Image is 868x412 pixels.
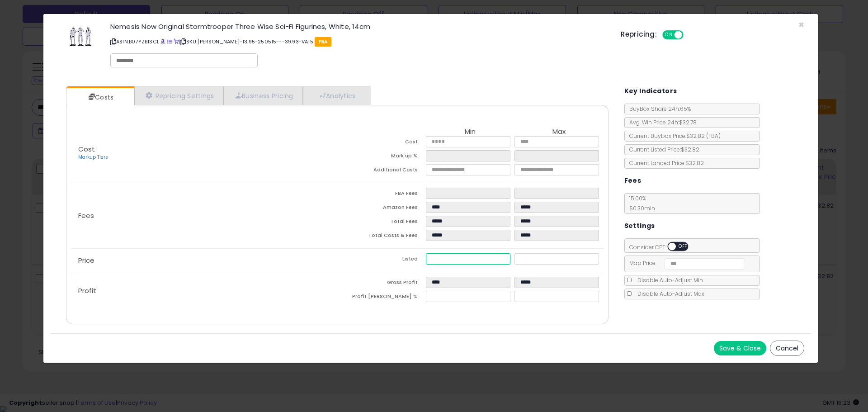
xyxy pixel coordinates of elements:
td: Total Fees [337,216,426,230]
td: Total Costs & Fees [337,230,426,244]
a: Analytics [303,86,370,105]
td: FBA Fees [337,188,426,202]
td: Profit [PERSON_NAME] % [337,291,426,305]
a: Your listing only [174,38,179,45]
p: Price [71,257,337,264]
a: Repricing Settings [134,86,224,105]
img: 41AaAg85oJL._SL60_.jpg [67,23,94,50]
p: Profit [71,287,337,294]
td: Amazon Fees [337,202,426,216]
span: Current Buybox Price: [625,132,721,140]
button: Cancel [770,341,804,356]
td: Mark up % [337,150,426,164]
span: FBA [315,37,331,47]
a: BuyBox page [160,38,165,45]
h5: Settings [624,220,655,232]
td: Additional Costs [337,164,426,178]
p: Fees [71,212,337,219]
span: OFF [682,31,697,39]
a: Markup Tiers [78,154,108,161]
span: $0.30 min [625,204,655,212]
td: Cost [337,136,426,150]
button: Save & Close [714,341,766,355]
h5: Repricing: [621,31,657,38]
span: 15.00 % [625,194,655,212]
a: Business Pricing [224,86,303,105]
th: Min [426,128,514,136]
span: ON [663,31,675,39]
span: BuyBox Share 24h: 65% [625,105,691,113]
h5: Fees [624,175,642,186]
span: Disable Auto-Adjust Max [633,290,704,298]
td: Listed [337,253,426,267]
h3: Nemesis Now Original Stormtrooper Three Wise Sci-Fi Figurines, White, 14cm [110,23,607,30]
th: Max [514,128,603,136]
a: Costs [66,88,133,106]
span: Consider CPT: [625,243,700,251]
span: Map Price: [625,259,745,267]
span: Avg. Win Price 24h: $32.78 [625,118,697,126]
td: Gross Profit [337,277,426,291]
span: ( FBA ) [706,132,721,140]
p: Cost [71,146,337,161]
a: All offer listings [167,38,172,45]
span: × [798,18,804,31]
span: OFF [676,243,690,251]
span: Current Listed Price: $32.82 [625,146,699,153]
span: Disable Auto-Adjust Min [633,276,703,284]
p: ASIN: B07YZB1SCL | SKU: [PERSON_NAME]-13.95-250515---39.93-VA15 [110,34,607,49]
span: Current Landed Price: $32.82 [625,159,704,167]
h5: Key Indicators [624,85,677,97]
span: $32.82 [686,132,721,140]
